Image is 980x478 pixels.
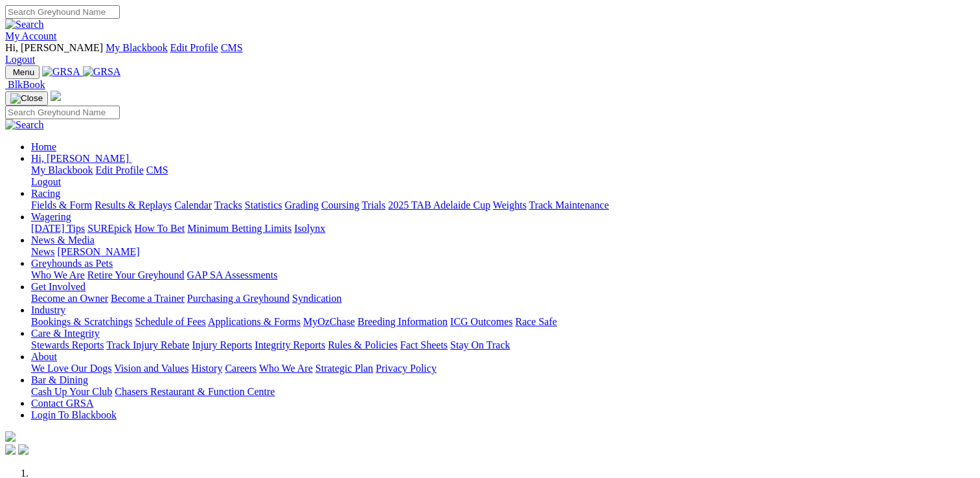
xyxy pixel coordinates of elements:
[51,91,61,101] img: logo-grsa-white.png
[5,5,120,19] input: Search
[87,269,185,280] a: Retire Your Greyhound
[31,258,113,269] a: Greyhounds as Pets
[285,199,319,211] a: Grading
[5,42,975,65] div: My Account
[5,42,103,53] span: Hi, [PERSON_NAME]
[5,119,44,131] img: Search
[31,386,975,398] div: Bar & Dining
[5,65,40,79] button: Toggle navigation
[31,141,56,152] a: Home
[245,199,282,211] a: Statistics
[321,199,359,211] a: Coursing
[31,304,65,315] a: Industry
[5,79,45,90] a: BlkBook
[5,91,48,106] button: Toggle navigation
[106,42,168,53] a: My Blackbook
[361,199,385,211] a: Trials
[42,66,80,78] img: GRSA
[255,339,325,350] a: Integrity Reports
[376,363,437,374] a: Privacy Policy
[96,165,144,176] a: Edit Profile
[170,42,218,53] a: Edit Profile
[259,363,313,374] a: Who We Are
[8,79,45,90] span: BlkBook
[111,293,185,304] a: Become a Trainer
[31,223,975,234] div: Wagering
[13,67,34,77] span: Menu
[18,444,28,455] img: twitter.svg
[31,293,975,304] div: Get Involved
[31,339,104,350] a: Stewards Reports
[135,316,205,327] a: Schedule of Fees
[292,293,341,304] a: Syndication
[221,42,243,53] a: CMS
[31,281,85,292] a: Get Involved
[31,316,132,327] a: Bookings & Scratchings
[31,165,975,188] div: Hi, [PERSON_NAME]
[493,199,527,211] a: Weights
[87,223,131,234] a: SUREpick
[10,93,43,104] img: Close
[5,106,120,119] input: Search
[31,176,61,187] a: Logout
[31,199,975,211] div: Racing
[31,374,88,385] a: Bar & Dining
[187,269,278,280] a: GAP SA Assessments
[328,339,398,350] a: Rules & Policies
[31,165,93,176] a: My Blackbook
[31,339,975,351] div: Care & Integrity
[115,386,275,397] a: Chasers Restaurant & Function Centre
[192,339,252,350] a: Injury Reports
[95,199,172,211] a: Results & Replays
[31,328,100,339] a: Care & Integrity
[135,223,185,234] a: How To Bet
[5,54,35,65] a: Logout
[31,316,975,328] div: Industry
[31,269,975,281] div: Greyhounds as Pets
[388,199,490,211] a: 2025 TAB Adelaide Cup
[31,188,60,199] a: Racing
[31,351,57,362] a: About
[31,409,117,420] a: Login To Blackbook
[31,363,975,374] div: About
[31,293,108,304] a: Become an Owner
[225,363,256,374] a: Careers
[31,269,85,280] a: Who We Are
[303,316,355,327] a: MyOzChase
[31,234,95,245] a: News & Media
[294,223,325,234] a: Isolynx
[191,363,222,374] a: History
[187,293,290,304] a: Purchasing a Greyhound
[31,199,92,211] a: Fields & Form
[5,431,16,442] img: logo-grsa-white.png
[31,363,111,374] a: We Love Our Dogs
[315,363,373,374] a: Strategic Plan
[400,339,448,350] a: Fact Sheets
[106,339,189,350] a: Track Injury Rebate
[5,19,44,30] img: Search
[529,199,609,211] a: Track Maintenance
[31,211,71,222] a: Wagering
[114,363,188,374] a: Vision and Values
[31,398,93,409] a: Contact GRSA
[146,165,168,176] a: CMS
[5,30,57,41] a: My Account
[31,153,129,164] span: Hi, [PERSON_NAME]
[31,246,975,258] div: News & Media
[214,199,242,211] a: Tracks
[187,223,291,234] a: Minimum Betting Limits
[31,153,131,164] a: Hi, [PERSON_NAME]
[358,316,448,327] a: Breeding Information
[31,386,112,397] a: Cash Up Your Club
[174,199,212,211] a: Calendar
[208,316,301,327] a: Applications & Forms
[57,246,139,257] a: [PERSON_NAME]
[515,316,556,327] a: Race Safe
[31,223,85,234] a: [DATE] Tips
[450,316,512,327] a: ICG Outcomes
[5,444,16,455] img: facebook.svg
[31,246,54,257] a: News
[83,66,121,78] img: GRSA
[450,339,510,350] a: Stay On Track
